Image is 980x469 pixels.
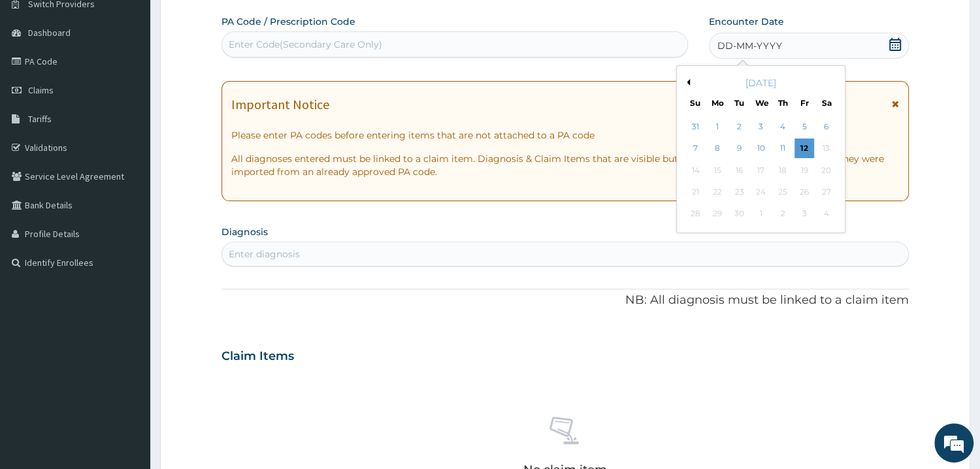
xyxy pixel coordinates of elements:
[686,117,706,137] div: Choose Sunday, August 31st, 2025
[794,182,814,202] div: Not available Friday, September 26th, 2025
[717,39,782,52] span: DD-MM-YYYY
[751,117,771,137] div: Choose Wednesday, September 3rd, 2025
[734,97,745,108] div: Tu
[817,204,836,224] div: Not available Saturday, October 4th, 2025
[755,97,766,108] div: We
[229,248,300,261] div: Enter diagnosis
[28,27,71,39] span: Dashboard
[221,15,355,28] label: PA Code / Prescription Code
[686,161,706,180] div: Not available Sunday, September 14th, 2025
[708,204,727,224] div: Not available Monday, September 29th, 2025
[817,117,836,137] div: Choose Saturday, September 6th, 2025
[777,97,789,108] div: Th
[76,147,180,279] span: We're online!
[794,204,814,224] div: Not available Friday, October 3rd, 2025
[817,182,836,202] div: Not available Saturday, September 27th, 2025
[708,161,727,180] div: Not available Monday, September 15th, 2025
[685,116,837,225] div: month 2025-09
[729,139,749,159] div: Choose Tuesday, September 9th, 2025
[683,79,690,86] button: Previous Month
[711,97,723,108] div: Mo
[682,76,840,89] div: [DATE]
[686,139,706,159] div: Choose Sunday, September 7th, 2025
[799,97,810,108] div: Fr
[28,113,52,125] span: Tariffs
[729,182,749,202] div: Not available Tuesday, September 23rd, 2025
[729,117,749,137] div: Choose Tuesday, September 2nd, 2025
[773,117,792,137] div: Choose Thursday, September 4th, 2025
[68,73,220,90] div: Chat with us now
[709,15,784,28] label: Encounter Date
[686,204,706,224] div: Not available Sunday, September 28th, 2025
[821,97,832,108] div: Sa
[773,139,792,159] div: Choose Thursday, September 11th, 2025
[7,322,249,368] textarea: Type your message and hit 'Enter'
[221,349,294,364] h3: Claim Items
[231,129,899,142] p: Please enter PA codes before entering items that are not attached to a PA code
[773,204,792,224] div: Not available Thursday, October 2nd, 2025
[214,7,246,38] div: Minimize live chat window
[231,97,329,112] h1: Important Notice
[708,182,727,202] div: Not available Monday, September 22nd, 2025
[231,152,899,178] p: All diagnoses entered must be linked to a claim item. Diagnosis & Claim Items that are visible bu...
[773,182,792,202] div: Not available Thursday, September 25th, 2025
[817,161,836,180] div: Not available Saturday, September 20th, 2025
[708,139,727,159] div: Choose Monday, September 8th, 2025
[690,97,701,108] div: Su
[686,182,706,202] div: Not available Sunday, September 21st, 2025
[794,139,814,159] div: Choose Friday, September 12th, 2025
[751,204,771,224] div: Not available Wednesday, October 1st, 2025
[751,161,771,180] div: Not available Wednesday, September 17th, 2025
[221,292,909,309] p: NB: All diagnosis must be linked to a claim item
[221,225,268,238] label: Diagnosis
[24,65,53,98] img: d_794563401_company_1708531726252_794563401
[708,117,727,137] div: Choose Monday, September 1st, 2025
[794,161,814,180] div: Not available Friday, September 19th, 2025
[729,204,749,224] div: Not available Tuesday, September 30th, 2025
[229,38,382,51] div: Enter Code(Secondary Care Only)
[773,161,792,180] div: Not available Thursday, September 18th, 2025
[817,139,836,159] div: Not available Saturday, September 13th, 2025
[729,161,749,180] div: Not available Tuesday, September 16th, 2025
[751,182,771,202] div: Not available Wednesday, September 24th, 2025
[751,139,771,159] div: Choose Wednesday, September 10th, 2025
[28,84,54,96] span: Claims
[794,117,814,137] div: Choose Friday, September 5th, 2025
